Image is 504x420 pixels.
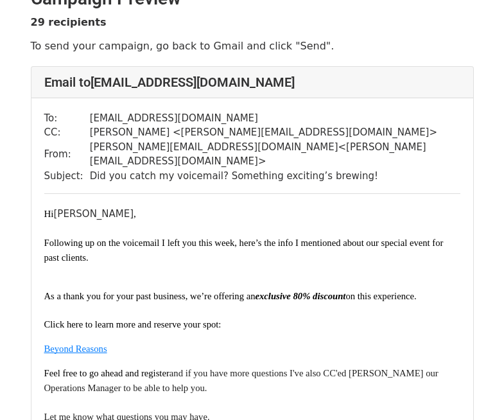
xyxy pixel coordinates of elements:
td: Did you catch my voicemail? Something exciting’s brewing! [90,169,460,184]
td: To: [44,111,90,126]
span: Click here to learn more and reserve your spot: [44,319,222,329]
span: As a thank you for your past business, we’re offering an [44,291,256,301]
font: , [134,209,136,219]
h4: Email to [EMAIL_ADDRESS][DOMAIN_NAME] [44,74,460,90]
td: [PERSON_NAME][EMAIL_ADDRESS][DOMAIN_NAME] < [PERSON_NAME][EMAIL_ADDRESS][DOMAIN_NAME] > [90,140,460,169]
td: From: [44,140,90,169]
span: Following up on the voicemail I left you this week, here’s the info I mentioned about our special... [44,238,446,263]
div: [PERSON_NAME] [44,207,460,222]
iframe: Chat Widget [440,358,504,420]
a: Beyond Reasons [44,342,107,354]
td: [EMAIL_ADDRESS][DOMAIN_NAME] [90,111,460,126]
font: Hi [44,209,54,219]
td: [PERSON_NAME] < [PERSON_NAME][EMAIL_ADDRESS][DOMAIN_NAME] > [90,125,460,140]
span: and if you have more questions I've also CC'ed [PERSON_NAME] our Operations Manager to be able to... [44,368,441,393]
td: Subject: [44,169,90,184]
span: on this experience. [345,291,416,301]
span: exclusive 80% discount [256,291,346,301]
span: Feel free to go ahead and register [44,368,169,378]
td: CC: [44,125,90,140]
p: To send your campaign, go back to Gmail and click "Send". [31,39,474,53]
span: Beyond Reasons [44,344,107,354]
strong: 29 recipients [31,16,107,28]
